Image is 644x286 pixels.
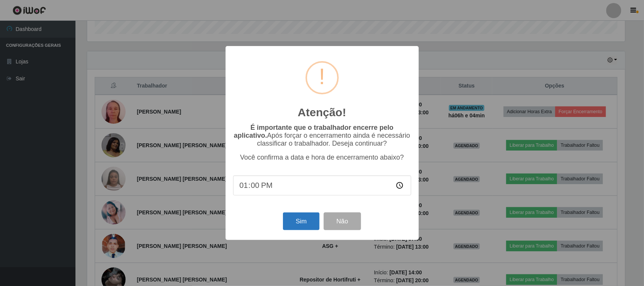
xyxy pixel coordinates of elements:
[233,124,411,148] p: Após forçar o encerramento ainda é necessário classificar o trabalhador. Deseja continuar?
[283,212,320,230] button: Sim
[298,106,346,119] h2: Atenção!
[324,212,361,230] button: Não
[234,124,393,139] b: É importante que o trabalhador encerre pelo aplicativo.
[233,154,411,161] p: Você confirma a data e hora de encerramento abaixo?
